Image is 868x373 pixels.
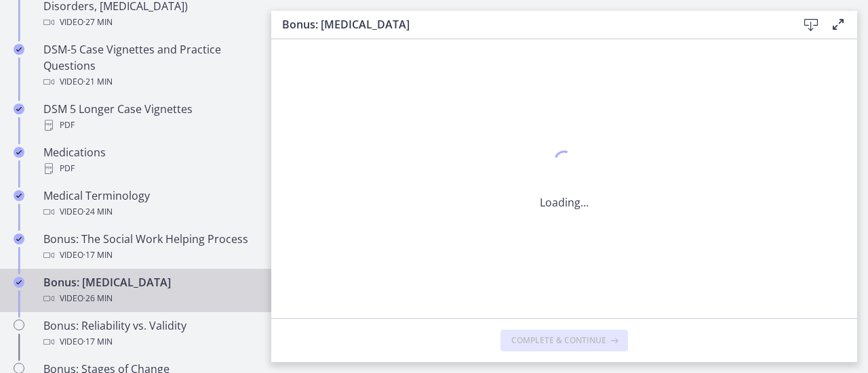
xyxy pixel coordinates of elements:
[83,334,113,350] span: · 17 min
[43,74,255,90] div: Video
[14,147,24,158] i: Completed
[14,234,24,244] i: Completed
[43,247,255,263] div: Video
[14,277,24,288] i: Completed
[83,74,113,90] span: · 21 min
[540,194,589,211] p: Loading...
[43,188,255,220] div: Medical Terminology
[500,330,628,351] button: Complete & continue
[14,44,24,55] i: Completed
[43,231,255,263] div: Bonus: The Social Work Helping Process
[43,160,255,177] div: PDF
[511,335,606,346] span: Complete & continue
[43,101,255,133] div: DSM 5 Longer Case Vignettes
[43,317,255,350] div: Bonus: Reliability vs. Validity
[540,147,589,178] div: 1
[43,14,255,30] div: Video
[43,274,255,307] div: Bonus: [MEDICAL_DATA]
[14,190,24,201] i: Completed
[83,290,113,307] span: · 26 min
[43,290,255,307] div: Video
[43,144,255,177] div: Medications
[83,204,113,220] span: · 24 min
[43,41,255,90] div: DSM-5 Case Vignettes and Practice Questions
[43,334,255,350] div: Video
[282,16,776,32] h3: Bonus: [MEDICAL_DATA]
[83,14,113,30] span: · 27 min
[83,247,113,263] span: · 17 min
[14,104,24,114] i: Completed
[43,204,255,220] div: Video
[43,117,255,133] div: PDF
